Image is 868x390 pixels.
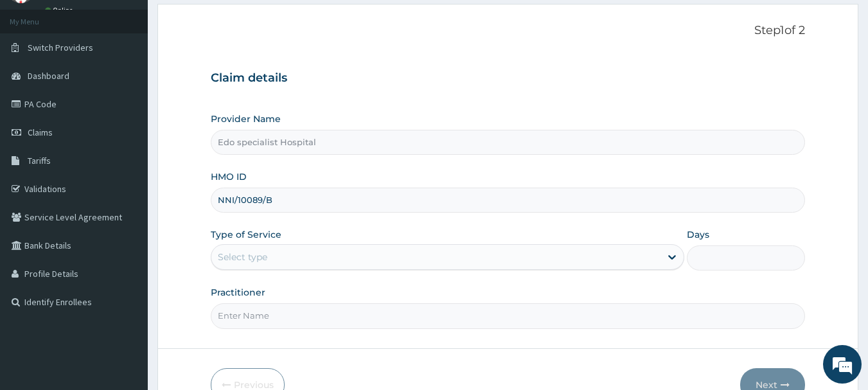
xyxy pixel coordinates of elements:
[28,42,93,53] span: Switch Providers
[28,127,53,138] span: Claims
[211,170,247,183] label: HMO ID
[211,228,281,241] label: Type of Service
[211,112,281,125] label: Provider Name
[218,251,267,263] div: Select type
[211,188,806,213] input: Enter HMO ID
[687,228,709,241] label: Days
[211,286,265,299] label: Practitioner
[28,70,69,82] span: Dashboard
[211,24,806,38] p: Step 1 of 2
[28,155,51,166] span: Tariffs
[45,6,76,15] a: Online
[211,71,806,85] h3: Claim details
[211,303,806,328] input: Enter Name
